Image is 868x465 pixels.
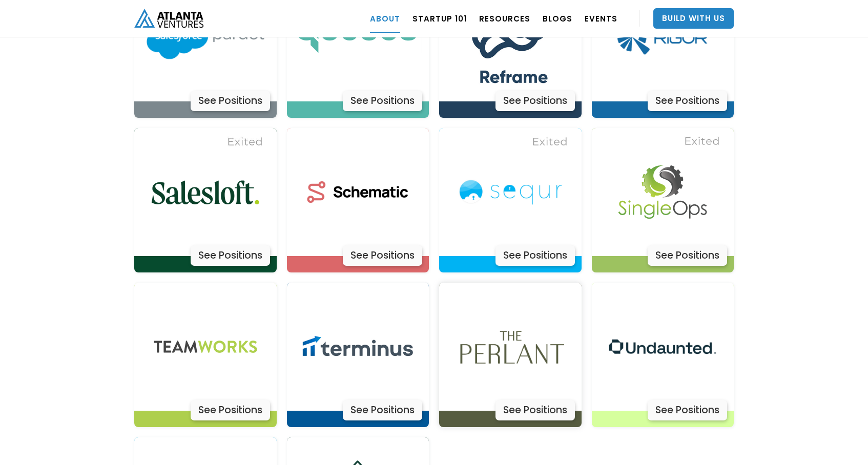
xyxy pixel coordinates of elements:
[134,128,277,272] a: Actively LearnSee Positions
[294,128,422,256] img: Actively Learn
[412,4,467,33] a: Startup 101
[598,283,727,411] img: Actively Learn
[134,283,277,427] a: Actively LearnSee Positions
[439,283,582,427] a: Actively LearnSee Positions
[294,283,422,411] img: Actively Learn
[543,4,572,33] a: BLOGS
[191,245,270,266] div: See Positions
[598,128,727,256] img: Actively Learn
[191,91,270,111] div: See Positions
[479,4,530,33] a: RESOURCES
[343,245,422,266] div: See Positions
[141,128,270,256] img: Actively Learn
[446,128,574,256] img: Actively Learn
[343,400,422,420] div: See Positions
[446,283,574,411] img: Actively Learn
[592,283,734,427] a: Actively LearnSee Positions
[495,400,575,420] div: See Positions
[287,283,429,427] a: Actively LearnSee Positions
[592,128,734,272] a: Actively LearnSee Positions
[495,91,575,111] div: See Positions
[585,4,617,33] a: EVENTS
[343,91,422,111] div: See Positions
[141,283,270,411] img: Actively Learn
[648,91,727,111] div: See Positions
[648,400,727,420] div: See Positions
[439,128,582,272] a: Actively LearnSee Positions
[653,8,734,29] a: Build With Us
[191,400,270,420] div: See Positions
[287,128,429,272] a: Actively LearnSee Positions
[648,245,727,266] div: See Positions
[495,245,575,266] div: See Positions
[370,4,400,33] a: ABOUT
